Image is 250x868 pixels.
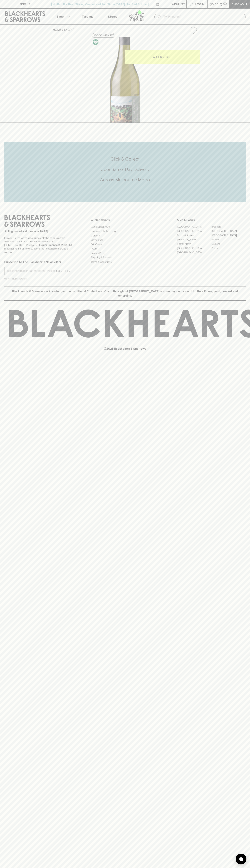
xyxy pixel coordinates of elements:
[231,2,247,6] p: Checkout
[56,269,71,273] p: SUBSCRIBE
[91,238,159,242] a: Contact Us
[92,33,115,38] button: Add to wishlist
[177,250,211,255] a: [GEOGRAPHIC_DATA]
[4,260,73,264] p: Subscribe to The Blackhearts Newsletter
[224,3,226,5] p: 0
[82,14,93,19] p: Tastings
[92,38,99,46] a: Made without the use of any animal products.
[239,857,243,861] img: bubble-icon
[177,238,211,242] a: [PERSON_NAME]
[91,218,159,222] p: OTHER AREAS
[177,229,211,233] a: [GEOGRAPHIC_DATA]
[7,289,243,298] p: Blackhearts & Sparrows acknowledges the traditional Custodians of land throughout [GEOGRAPHIC_DAT...
[211,229,246,233] a: [GEOGRAPHIC_DATA]
[50,9,75,24] button: Shop
[172,2,185,6] p: Wishlist
[4,156,246,162] h5: Click & Collect
[108,14,117,19] p: Stores
[93,39,98,45] img: Vegan
[75,9,100,24] a: Tastings
[7,268,55,274] input: e.g. jane@blackheartsandsparrows.com.au
[50,37,200,123] img: 40954.png
[163,14,243,20] input: Try "Pinot noir"
[91,260,159,264] a: Terms & Conditions
[4,277,73,281] p: We will never spam you
[4,236,73,254] p: It is against the law to sell or supply alcohol to, or to obtain alcohol on behalf of a person un...
[39,244,72,246] strong: Liquor License #32064953
[100,9,125,24] a: Stores
[91,255,159,260] a: Shipping Information
[91,242,159,246] a: Gift Cards
[153,55,172,59] p: ADD TO CART
[55,267,73,275] button: SUBSCRIBE
[211,225,246,229] a: Braddon
[211,246,246,250] a: Prahran
[4,230,73,233] p: Sibling owned and run since [DATE]
[177,246,211,250] a: [GEOGRAPHIC_DATA]
[91,247,159,251] a: FAQ's
[177,218,246,222] p: OUR STORES
[64,28,72,31] a: SHOP
[210,2,218,6] p: $0.00
[4,166,246,172] h5: Uber Same-Day Delivery
[211,233,246,238] a: [GEOGRAPHIC_DATA]
[211,242,246,246] a: Geelong
[91,225,159,229] a: Bottle Drop FAQ's
[177,225,211,229] a: [GEOGRAPHIC_DATA]
[188,26,198,35] button: Add to wishlist
[91,251,159,255] a: Privacy Policy
[177,233,211,238] a: Brunswick West
[4,177,246,183] h5: Across Melbourne Metro
[195,2,204,6] p: Login
[177,242,211,246] a: Fitzroy North
[91,233,159,238] a: Careers
[125,50,200,64] button: ADD TO CART
[211,238,246,242] a: Fitzroy
[91,229,159,233] a: Business & Bulk Gifting
[53,28,61,31] a: HOME
[19,2,31,6] p: FIND US
[4,142,246,202] div: Call to action block
[56,14,64,19] p: Shop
